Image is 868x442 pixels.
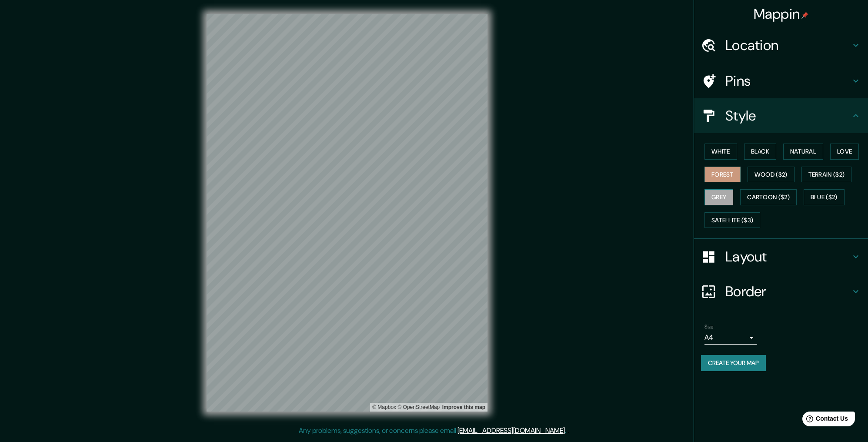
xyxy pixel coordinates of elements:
button: Natural [783,144,823,160]
h4: Mappin [754,5,809,23]
iframe: Help widget launcher [791,408,858,432]
button: Create your map [701,355,766,371]
button: Black [744,144,777,160]
button: Forest [704,167,741,183]
h4: Border [725,283,851,300]
h4: Layout [725,248,851,265]
div: Style [694,98,868,133]
div: Border [694,274,868,309]
a: Mapbox [372,404,396,410]
h4: Pins [725,72,851,90]
div: Layout [694,239,868,274]
h4: Style [725,107,851,124]
button: Satellite ($3) [704,212,760,228]
button: White [704,144,737,160]
h4: Location [725,37,851,54]
label: Size [704,323,714,331]
button: Wood ($2) [748,167,795,183]
div: . [568,425,569,436]
button: Grey [704,189,733,205]
button: Blue ($2) [804,189,845,205]
a: OpenStreetMap [397,404,440,410]
a: Map feedback [442,404,485,410]
div: A4 [704,331,757,345]
div: . [566,425,568,436]
div: Pins [694,64,868,98]
button: Terrain ($2) [801,167,852,183]
canvas: Map [207,14,487,412]
div: Location [694,28,868,63]
p: Any problems, suggestions, or concerns please email . [299,425,566,436]
button: Cartoon ($2) [740,189,797,205]
a: [EMAIL_ADDRESS][DOMAIN_NAME] [457,426,565,435]
button: Love [830,144,859,160]
img: pin-icon.png [801,12,808,19]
